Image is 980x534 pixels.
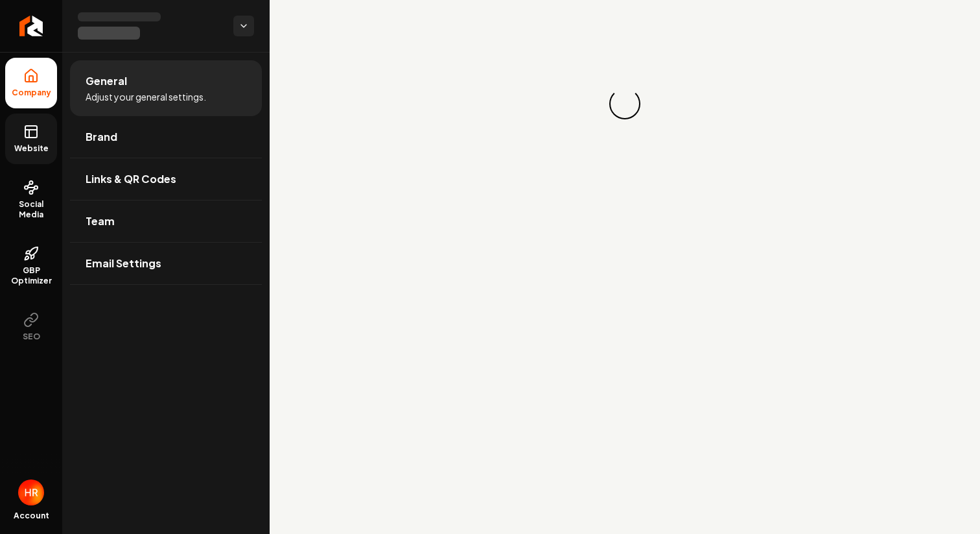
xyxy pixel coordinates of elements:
[70,243,262,284] a: Email Settings
[5,169,57,230] a: Social Media
[17,332,45,342] span: SEO
[86,73,127,89] span: General
[14,511,49,521] span: Account
[19,16,43,36] img: Rebolt Logo
[86,90,206,103] span: Adjust your general settings.
[86,171,176,187] span: Links & QR Codes
[70,116,262,158] a: Brand
[86,129,117,145] span: Brand
[5,302,57,352] button: SEO
[86,213,115,229] span: Team
[6,88,56,98] span: Company
[608,87,642,121] div: Loading
[18,479,44,505] button: Open user button
[70,158,262,200] a: Links & QR Codes
[9,143,54,154] span: Website
[5,114,57,164] a: Website
[70,200,262,242] a: Team
[18,479,44,505] img: Hassan Rashid
[86,256,161,271] span: Email Settings
[5,236,57,297] a: GBP Optimizer
[5,199,57,220] span: Social Media
[5,265,57,286] span: GBP Optimizer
